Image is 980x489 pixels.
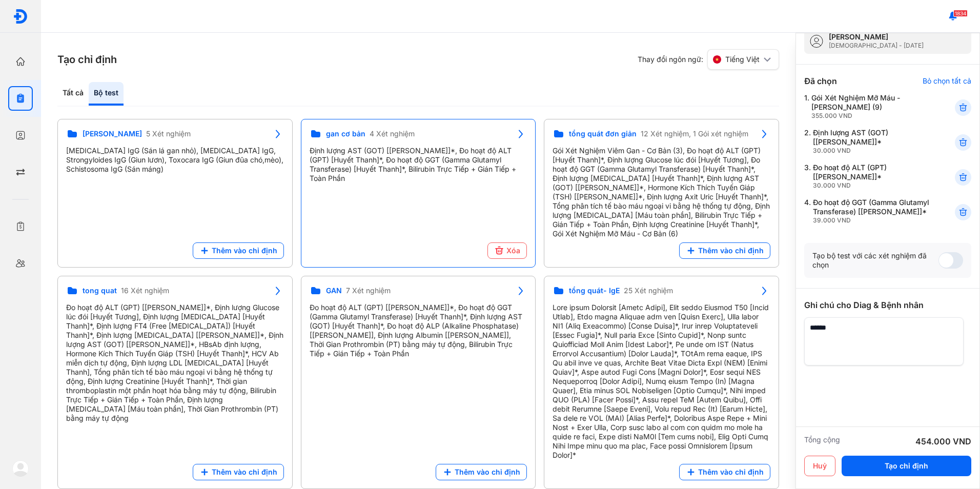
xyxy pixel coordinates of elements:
[121,286,169,295] span: 16 Xét nghiệm
[804,128,930,155] div: 2.
[638,49,779,70] div: Thay đổi ngôn ngữ:
[326,129,365,138] span: gan cơ bản
[193,464,284,480] button: Thêm vào chỉ định
[13,9,28,24] img: logo
[553,303,770,460] div: Lore ipsum Dolorsit [Ametc Adipi], Elit seddo Eiusmod T50 [Incid Utlab], Etdo magna Aliquae adm v...
[813,147,930,155] div: 30.000 VND
[804,198,930,225] div: 4.
[698,246,764,255] span: Thêm vào chỉ định
[829,42,924,50] div: [DEMOGRAPHIC_DATA] - [DATE]
[569,286,620,295] span: tổng quát- IgE
[813,163,930,190] div: Đo hoạt độ ALT (GPT) [[PERSON_NAME]]*
[569,129,637,138] span: tổng quát đơn giản
[436,464,527,480] button: Thêm vào chỉ định
[146,129,191,138] span: 5 Xét nghiệm
[923,76,971,86] div: Bỏ chọn tất cả
[813,198,930,225] div: Đo hoạt độ GGT (Gamma Glutamyl Transferase) [[PERSON_NAME]]*
[725,55,760,64] span: Tiếng Việt
[804,75,837,87] div: Đã chọn
[12,460,29,477] img: logo
[842,456,971,476] button: Tạo chỉ định
[310,303,527,358] div: Đo hoạt độ ALT (GPT) [[PERSON_NAME]]*, Đo hoạt độ GGT (Gamma Glutamyl Transferase) [Huyết Thanh]*...
[813,216,930,225] div: 39.000 VND
[553,146,770,238] div: Gói Xét Nghiệm Viêm Gan - Cơ Bản (3), Đo hoạt độ ALT (GPT) [Huyết Thanh]*, Định lượng Glucose lúc...
[698,467,764,477] span: Thêm vào chỉ định
[66,303,284,423] div: Đo hoạt độ ALT (GPT) [[PERSON_NAME]]*, Định lượng Glucose lúc đói [Huyết Tương], Định lượng [MEDI...
[57,52,117,67] h3: Tạo chỉ định
[83,286,117,295] span: tong quat
[813,128,930,155] div: Định lượng AST (GOT) [[PERSON_NAME]]*
[83,129,142,138] span: [PERSON_NAME]
[679,464,770,480] button: Thêm vào chỉ định
[487,242,527,259] button: Xóa
[812,251,938,270] div: Tạo bộ test với các xét nghiệm đã chọn
[804,299,971,311] div: Ghi chú cho Diag & Bệnh nhân
[506,246,520,255] span: Xóa
[811,93,930,120] div: Gói Xét Nghiệm Mỡ Máu - [PERSON_NAME] (9)
[804,435,840,447] div: Tổng cộng
[804,93,930,120] div: 1.
[193,242,284,259] button: Thêm vào chỉ định
[89,82,124,106] div: Bộ test
[804,163,930,190] div: 3.
[370,129,415,138] span: 4 Xét nghiệm
[212,467,277,477] span: Thêm vào chỉ định
[829,32,924,42] div: [PERSON_NAME]
[326,286,342,295] span: GAN
[66,146,284,174] div: [MEDICAL_DATA] IgG (Sán lá gan nhỏ), [MEDICAL_DATA] IgG, Strongyloides IgG (Giun lươn), Toxocara ...
[915,435,971,447] div: 454.000 VND
[624,286,673,295] span: 25 Xét nghiệm
[811,112,930,120] div: 355.000 VND
[455,467,520,477] span: Thêm vào chỉ định
[679,242,770,259] button: Thêm vào chỉ định
[641,129,748,138] span: 12 Xét nghiệm, 1 Gói xét nghiệm
[813,181,930,190] div: 30.000 VND
[310,146,527,183] div: Định lượng AST (GOT) [[PERSON_NAME]]*, Đo hoạt độ ALT (GPT) [Huyết Thanh]*, Đo hoạt độ GGT (Gamma...
[953,10,968,17] span: 1834
[212,246,277,255] span: Thêm vào chỉ định
[57,82,89,106] div: Tất cả
[346,286,391,295] span: 7 Xét nghiệm
[804,456,835,476] button: Huỷ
